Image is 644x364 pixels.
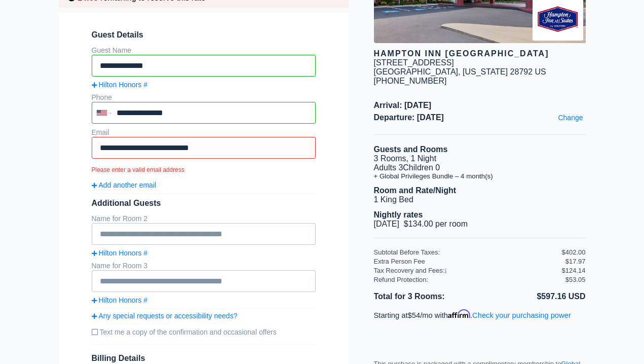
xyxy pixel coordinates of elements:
[374,67,461,76] span: [GEOGRAPHIC_DATA],
[92,199,316,208] div: Additional Guests
[92,93,112,101] label: Phone
[374,113,586,122] span: Departure: [DATE]
[408,311,421,319] span: $54
[374,101,586,110] span: Arrival: [DATE]
[374,145,448,154] b: Guests and Rooms
[374,154,586,163] li: 3 Rooms, 1 Night
[374,220,468,228] span: [DATE] $134.00 per room
[374,186,457,195] b: Room and Rate/Night
[374,77,586,86] div: [PHONE_NUMBER]
[403,163,440,172] span: Children 0
[374,329,586,339] iframe: PayPal Message 1
[92,354,316,363] span: Billing Details
[463,67,508,76] span: [US_STATE]
[535,67,546,76] span: US
[562,248,586,256] div: $402.00
[374,195,586,204] li: 1 King Bed
[93,103,114,123] div: United States: +1
[374,267,562,274] div: Tax Recovery and Fees:
[92,166,316,173] small: Please enter a valid email address
[555,111,585,124] a: Change
[92,30,316,40] span: Guest Details
[565,258,586,265] div: $17.97
[374,309,586,319] p: Starting at /mo with .
[374,290,480,303] li: Total for 3 Rooms:
[374,276,565,283] div: Refund Protection:
[92,81,316,89] a: Hilton Honors #
[92,128,109,136] label: Email
[374,58,454,67] div: [STREET_ADDRESS]
[448,309,470,318] span: Affirm
[374,172,586,180] li: + Global Privileges Bundle – 4 month(s)
[562,267,586,274] div: $124.14
[92,214,147,223] label: Name for Room 2
[92,262,147,270] label: Name for Room 3
[374,210,423,219] b: Nightly rates
[92,324,316,340] label: Text me a copy of the confirmation and occasional offers
[374,258,562,265] div: Extra Person Fee
[374,163,586,172] li: Adults 3
[472,311,571,319] a: Check your purchasing power - Learn more about Affirm Financing (opens in modal)
[565,276,586,283] div: $53.05
[374,49,586,58] div: Hampton Inn [GEOGRAPHIC_DATA]
[92,181,316,189] a: Add another email
[92,312,316,320] a: Any special requests or accessibility needs?
[92,46,132,54] label: Guest Name
[374,248,562,256] div: Subtotal Before Taxes:
[92,249,316,257] a: Hilton Honors #
[92,296,316,304] a: Hilton Honors #
[480,290,586,303] li: $597.16 USD
[510,67,533,76] span: 28792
